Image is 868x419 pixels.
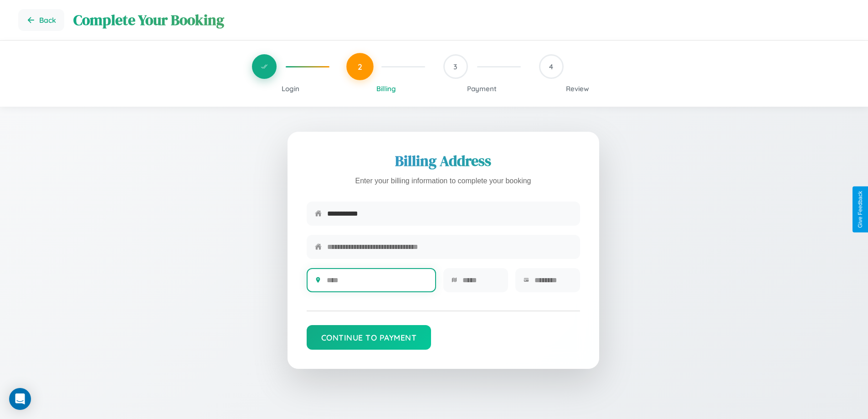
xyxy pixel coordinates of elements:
div: Open Intercom Messenger [9,388,31,410]
h1: Complete Your Booking [73,10,850,30]
button: Go back [18,9,64,31]
span: Billing [376,84,396,93]
div: Give Feedback [857,191,863,228]
h2: Billing Address [307,151,580,171]
span: 4 [549,62,553,71]
p: Enter your billing information to complete your booking [307,175,580,188]
span: 2 [358,62,362,72]
span: Review [566,84,589,93]
button: Continue to Payment [307,325,431,350]
span: Payment [467,84,497,93]
span: Login [282,84,299,93]
span: 3 [453,62,457,71]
